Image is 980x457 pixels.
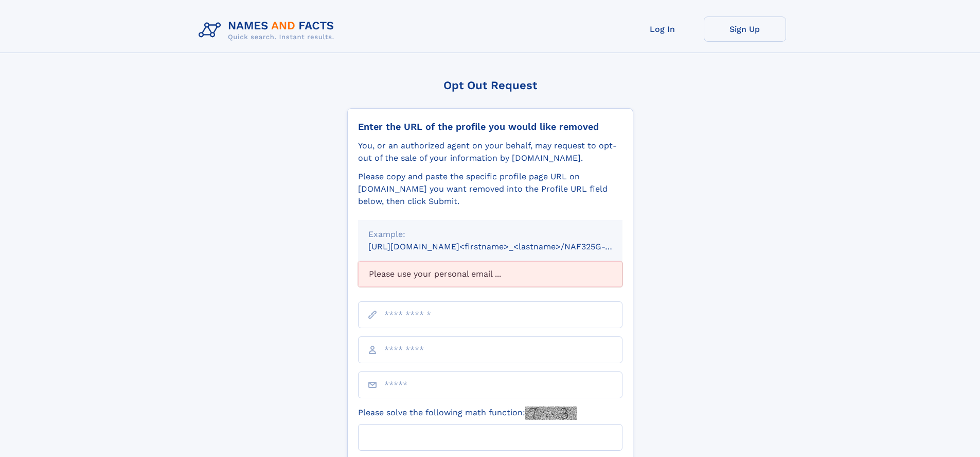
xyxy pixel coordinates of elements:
div: You, or an authorized agent on your behalf, may request to opt-out of the sale of your informatio... [358,140,622,164]
a: Sign Up [704,16,786,42]
div: Example: [368,228,612,241]
a: Log In [621,16,704,42]
div: Enter the URL of the profile you would like removed [358,121,622,132]
img: Logo Names and Facts [194,16,343,44]
div: Opt Out Request [347,79,633,92]
div: Please use your personal email ... [358,261,622,287]
small: [URL][DOMAIN_NAME]<firstname>_<lastname>/NAF325G-xxxxxxxx [368,242,642,251]
label: Please solve the following math function: [358,407,577,420]
div: Please copy and paste the specific profile page URL on [DOMAIN_NAME] you want removed into the Pr... [358,171,622,208]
